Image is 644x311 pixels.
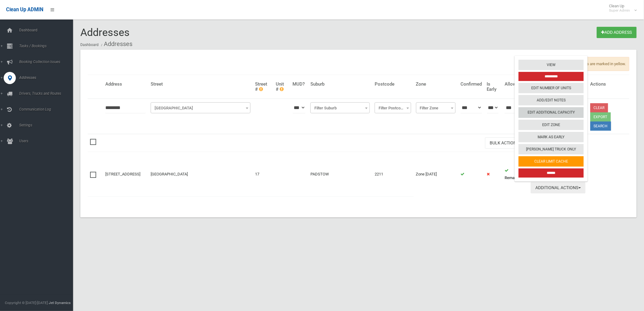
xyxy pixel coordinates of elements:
h4: Is Early [487,82,500,92]
a: View [519,60,584,70]
a: Edit Zone [519,120,584,130]
a: Edit Additional Capacity [519,108,584,118]
button: Export [590,112,611,122]
span: Filter Suburb [310,102,370,113]
a: Edit Number of Units [519,83,584,93]
td: [GEOGRAPHIC_DATA] [148,152,253,196]
td: PADSTOW [308,152,372,196]
span: Booking Collection Issues [17,60,78,64]
h4: Address [105,82,146,87]
span: Addresses [17,76,78,80]
button: Additional Actions [531,182,585,193]
a: Clear [590,103,608,112]
h4: Street [151,82,250,87]
a: Dashboard [80,43,99,47]
span: Tasks / Bookings [17,44,78,48]
span: Copyright © [DATE]-[DATE] [5,301,48,305]
a: Add Address [597,27,637,38]
span: Communication Log [17,107,78,111]
span: Clean Up [606,4,636,13]
span: Filter Street [151,102,250,113]
a: Add/Edit Notes [519,95,584,105]
span: Dashboard [17,28,78,32]
td: 2 [502,152,528,196]
span: Addresses [80,26,130,38]
button: Bulk Actions [485,137,526,149]
h4: Allowed [505,82,526,87]
span: Filter Postcode [375,102,411,113]
button: Search [590,122,611,131]
span: Filter Zone [416,102,456,113]
span: Filter Zone [418,104,454,112]
h4: Confirmed [460,82,482,87]
span: Users [17,139,78,143]
h4: Actions [590,82,627,87]
h4: Unit # [276,82,288,92]
h4: Suburb [310,82,370,87]
span: Settings [17,123,78,127]
td: 17 [253,152,274,196]
h4: Street # [255,82,271,92]
a: Clear Limit Cache [519,156,584,167]
a: Mark As Early [519,132,584,142]
span: Clean Up ADMIN [6,7,43,12]
h4: Postcode [375,82,411,87]
h4: Zone [416,82,456,87]
strong: Jet Dynamics [49,301,71,305]
td: Zone [DATE] [414,152,458,196]
td: 2211 [372,152,414,196]
small: Super Admin [609,8,630,13]
span: Filter Postcode [376,104,410,112]
span: Drivers, Trucks and Routes [17,91,78,96]
a: [PERSON_NAME] Truck Only [519,144,584,154]
h4: MUD? [293,82,306,87]
span: Filter Suburb [312,104,368,112]
span: Filter Street [152,104,249,112]
strong: Remaining: [505,175,524,180]
li: Addresses [100,38,132,50]
a: [STREET_ADDRESS] [105,172,140,176]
